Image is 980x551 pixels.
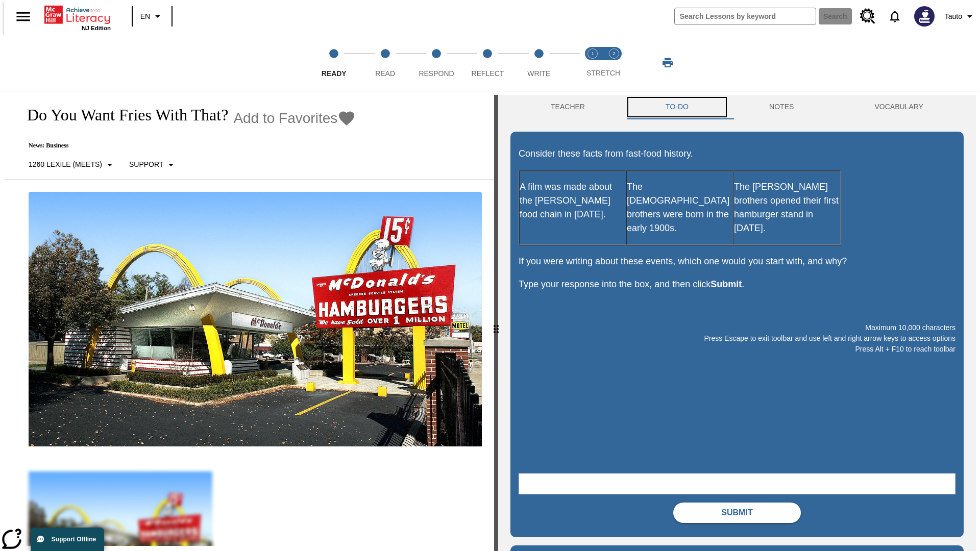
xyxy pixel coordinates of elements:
[734,180,840,235] p: The [PERSON_NAME] brothers opened their first hamburger stand in [DATE].
[82,25,111,31] span: NJ Edition
[519,255,955,268] p: If you were writing about these events, which one would you start with, and why?
[519,278,955,291] p: Type your response into the box, and then click .
[16,106,228,124] h1: Do You Want Fries With That?
[24,156,120,174] button: Select Lexile, 1260 Lexile (Meets)
[355,35,414,91] button: Read step 2 of 5
[375,69,395,78] span: Read
[233,110,337,127] span: Add to Favorites
[834,95,964,119] button: VOCABULARY
[908,3,941,30] button: Select a new avatar
[651,54,684,72] button: Print
[419,69,454,78] span: Respond
[4,8,149,17] body: Maximum 10,000 characters Press Escape to exit toolbar and use left and right arrow keys to acces...
[494,95,498,551] div: Press Enter or Spacebar and then press right and left arrow keys to move the slider
[627,180,733,235] p: The [DEMOGRAPHIC_DATA] brothers were born in the early 1900s.
[519,147,955,161] p: Consider these facts from fast-food history.
[44,4,111,31] div: Home
[591,51,594,56] text: 1
[509,35,569,91] button: Write step 5 of 5
[519,322,955,333] p: Maximum 10,000 characters
[941,7,980,26] button: Profile/Settings
[578,35,607,91] button: Stretch Read step 1 of 2
[29,192,482,447] img: One of the first McDonald's stores, with the iconic red sign and golden arches.
[527,69,550,78] span: Write
[586,69,620,77] span: STRETCH
[304,35,363,91] button: Ready step 1 of 5
[519,333,955,344] p: Press Escape to exit toolbar and use left and right arrow keys to access options
[729,95,834,119] button: NOTES
[458,35,517,91] button: Reflect step 4 of 5
[519,344,955,355] p: Press Alt + F10 to reach toolbar
[945,11,962,22] span: Tauto
[675,8,816,24] input: search field
[612,51,615,56] text: 2
[8,2,38,32] button: Open side menu
[520,180,626,221] p: A film was made about the [PERSON_NAME] food chain in [DATE].
[233,109,356,127] button: Add to Favorites - Do You Want Fries With That?
[510,95,625,119] button: Teacher
[854,3,881,30] a: Resource Center, Will open in new tab
[29,159,102,170] p: 1260 Lexile (Meets)
[498,95,976,551] div: activity
[31,528,104,551] button: Support Offline
[407,35,466,91] button: Respond step 3 of 5
[472,69,504,78] span: Reflect
[140,11,150,22] span: EN
[125,156,181,174] button: Scaffolds, Support
[510,95,964,119] div: Instructional Panel Tabs
[599,35,629,91] button: Stretch Respond step 2 of 2
[914,6,935,27] img: Avatar
[4,95,494,546] div: reading
[881,3,908,30] a: Notifications
[710,279,742,289] strong: Submit
[52,536,96,543] span: Support Offline
[129,159,163,170] p: Support
[625,95,729,119] button: TO-DO
[322,69,347,78] span: Ready
[673,503,801,523] button: Submit
[136,7,168,26] button: Language: EN, Select a language
[16,142,356,149] p: News: Business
